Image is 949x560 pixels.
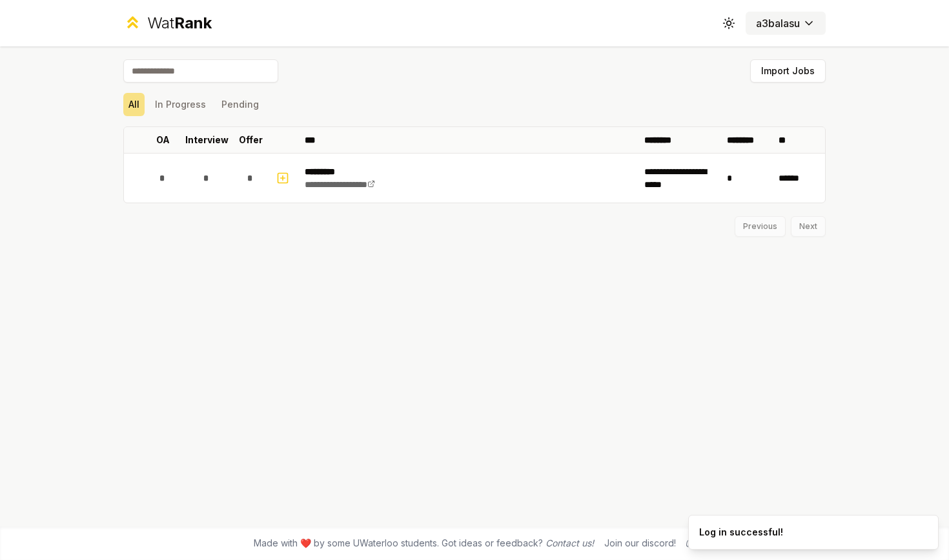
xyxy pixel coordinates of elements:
[123,93,145,116] button: All
[123,13,212,34] a: WatRank
[216,93,264,116] button: Pending
[746,12,826,35] button: a3balasu
[604,537,676,550] div: Join our discord!
[150,93,211,116] button: In Progress
[174,14,212,32] span: Rank
[750,59,826,83] button: Import Jobs
[239,134,263,146] p: Offer
[185,134,229,146] p: Interview
[546,537,594,548] a: Contact us!
[156,134,170,146] p: OA
[699,526,783,539] div: Log in successful!
[147,13,212,34] div: Wat
[756,15,800,31] span: a3balasu
[254,537,594,550] span: Made with ❤️ by some UWaterloo students. Got ideas or feedback?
